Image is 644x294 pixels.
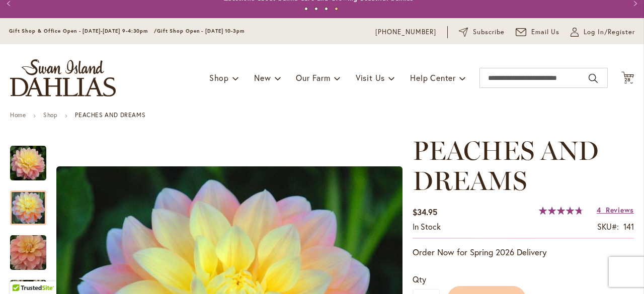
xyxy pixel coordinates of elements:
[413,221,441,232] span: In stock
[157,28,245,34] span: Gift Shop Open - [DATE] 10-3pm
[624,76,631,83] span: 28
[597,205,634,215] a: 4 Reviews
[296,72,330,83] span: Our Farm
[9,28,157,34] span: Gift Shop & Office Open - [DATE]-[DATE] 9-4:30pm /
[623,221,634,233] div: 141
[621,71,634,85] button: 28
[209,72,229,83] span: Shop
[356,72,385,83] span: Visit Us
[254,72,271,83] span: New
[413,207,437,217] span: $34.95
[304,7,308,11] button: 1 of 4
[10,180,56,225] div: PEACHES AND DREAMS
[584,27,635,37] span: Log In/Register
[597,221,619,232] strong: SKU
[8,258,36,286] iframe: Launch Accessibility Center
[571,27,635,37] a: Log In/Register
[10,225,56,270] div: PEACHES AND DREAMS
[325,7,328,11] button: 3 of 4
[375,27,436,37] a: [PHONE_NUMBER]
[413,246,634,258] p: Order Now for Spring 2026 Delivery
[516,27,560,37] a: Email Us
[75,111,145,119] strong: PEACHES AND DREAMS
[410,72,456,83] span: Help Center
[473,27,505,37] span: Subscribe
[413,274,426,284] span: Qty
[10,111,26,119] a: Home
[606,205,634,215] span: Reviews
[335,7,338,11] button: 4 of 4
[539,207,583,215] div: 95%
[413,221,441,233] div: Availability
[10,59,116,96] a: store logo
[10,136,56,180] div: PEACHES AND DREAMS
[10,145,46,181] img: PEACHES AND DREAMS
[597,205,601,215] span: 4
[413,135,599,197] span: PEACHES AND DREAMS
[314,7,318,11] button: 2 of 4
[459,27,505,37] a: Subscribe
[531,27,560,37] span: Email Us
[43,111,57,119] a: Shop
